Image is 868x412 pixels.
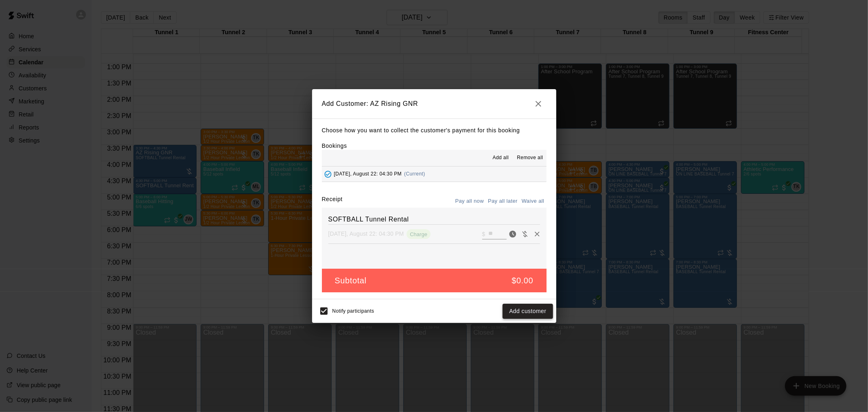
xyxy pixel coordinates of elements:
[322,125,547,136] p: Choose how you want to collect the customer's payment for this booking
[328,214,540,225] h6: SOFTBALL Tunnel Rental
[335,275,367,286] h5: Subtotal
[482,230,485,238] p: $
[322,168,334,180] button: Added - Collect Payment
[322,142,347,149] label: Bookings
[404,171,425,177] span: (Current)
[453,195,486,208] button: Pay all now
[514,151,546,164] button: Remove all
[332,309,374,314] span: Notify participants
[322,167,547,182] button: Added - Collect Payment[DATE], August 22: 04:30 PM(Current)
[328,230,404,238] p: [DATE], August 22: 04:30 PM
[488,151,514,164] button: Add all
[507,230,519,237] span: Pay now
[519,230,531,237] span: Waive payment
[520,195,547,208] button: Waive all
[486,195,520,208] button: Pay all later
[531,228,543,240] button: Remove
[512,275,533,286] h5: $0.00
[334,171,402,177] span: [DATE], August 22: 04:30 PM
[517,154,543,162] span: Remove all
[322,195,343,208] label: Receipt
[503,304,553,319] button: Add customer
[312,89,556,118] h2: Add Customer: AZ Rising GNR
[493,154,509,162] span: Add all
